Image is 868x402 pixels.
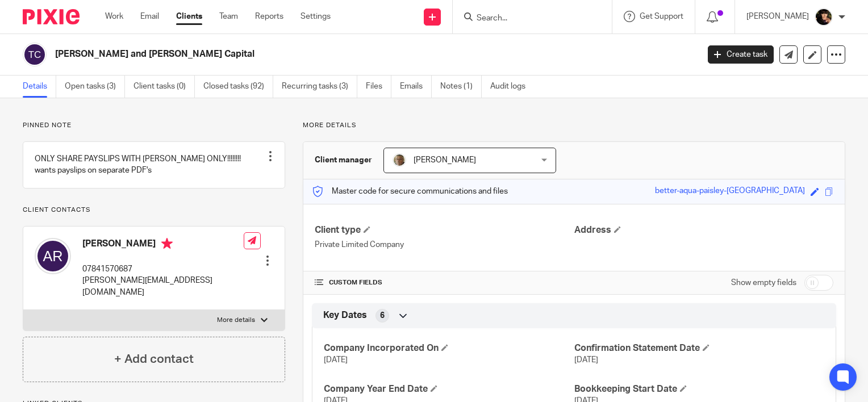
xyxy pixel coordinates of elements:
[315,154,372,166] h3: Client manager
[440,76,482,98] a: Notes (1)
[746,11,809,22] p: [PERSON_NAME]
[105,11,123,22] a: Work
[574,342,824,354] h4: Confirmation Statement Date
[82,275,244,298] p: [PERSON_NAME][EMAIL_ADDRESS][DOMAIN_NAME]
[315,239,574,250] p: Private Limited Company
[393,153,406,167] img: profile%20pic%204.JPG
[203,76,273,98] a: Closed tasks (92)
[35,238,71,274] img: svg%3E
[312,186,508,197] p: Master code for secure communications and files
[23,76,56,98] a: Details
[574,383,824,395] h4: Bookkeeping Start Date
[655,185,805,198] div: better-aqua-paisley-[GEOGRAPHIC_DATA]
[114,350,194,368] h4: + Add contact
[400,76,432,98] a: Emails
[380,310,385,321] span: 6
[23,9,80,24] img: Pixie
[140,11,159,22] a: Email
[574,224,833,236] h4: Address
[490,76,534,98] a: Audit logs
[640,12,683,20] span: Get Support
[23,43,47,66] img: svg%3E
[303,121,845,130] p: More details
[217,316,255,325] p: More details
[176,11,202,22] a: Clients
[55,48,564,60] h2: [PERSON_NAME] and [PERSON_NAME] Capital
[301,11,331,22] a: Settings
[708,45,774,64] a: Create task
[65,76,125,98] a: Open tasks (3)
[282,76,357,98] a: Recurring tasks (3)
[324,383,574,395] h4: Company Year End Date
[324,356,348,364] span: [DATE]
[366,76,391,98] a: Files
[414,156,476,164] span: [PERSON_NAME]
[219,11,238,22] a: Team
[161,238,173,249] i: Primary
[731,277,796,288] label: Show empty fields
[324,342,574,354] h4: Company Incorporated On
[133,76,195,98] a: Client tasks (0)
[815,8,833,26] img: 20210723_200136.jpg
[323,309,367,321] span: Key Dates
[315,278,574,287] h4: CUSTOM FIELDS
[574,356,598,364] span: [DATE]
[475,14,578,24] input: Search
[315,224,574,236] h4: Client type
[82,238,244,252] h4: [PERSON_NAME]
[255,11,283,22] a: Reports
[82,263,244,275] p: 07841570687
[23,206,285,215] p: Client contacts
[23,121,285,130] p: Pinned note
